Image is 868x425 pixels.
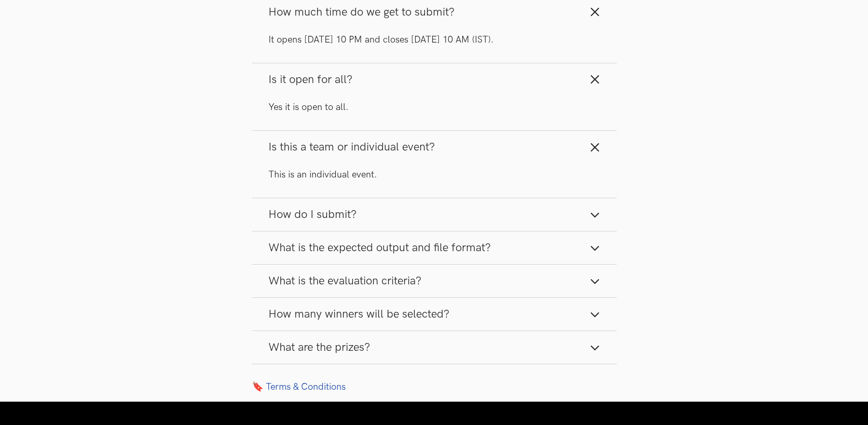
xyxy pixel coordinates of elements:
a: 🔖 Terms & Conditions [252,381,617,392]
button: What are the prizes? [252,331,617,364]
span: Is it open for all? [268,73,352,87]
span: What is the expected output and file format? [268,241,491,255]
span: How do I submit? [268,208,357,222]
div: How much time do we get to submit? [252,29,617,63]
div: Is it open for all? [252,96,617,130]
span: What is the evaluation criteria? [268,274,421,288]
p: It opens [DATE] 10 PM and closes [DATE] 10 AM (IST). [268,33,600,46]
p: This is an individual event. [268,168,600,181]
span: How much time do we get to submit? [268,5,454,19]
span: How many winners will be selected? [268,307,449,321]
button: What is the expected output and file format? [252,231,617,264]
button: What is the evaluation criteria? [252,265,617,297]
button: How many winners will be selected? [252,298,617,331]
p: Yes it is open to all. [268,101,600,114]
span: Is this a team or individual event? [268,140,435,154]
button: Is it open for all? [252,63,617,96]
span: What are the prizes? [268,340,370,354]
button: How do I submit? [252,198,617,231]
div: Is this a team or individual event? [252,163,617,198]
button: Is this a team or individual event? [252,131,617,163]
